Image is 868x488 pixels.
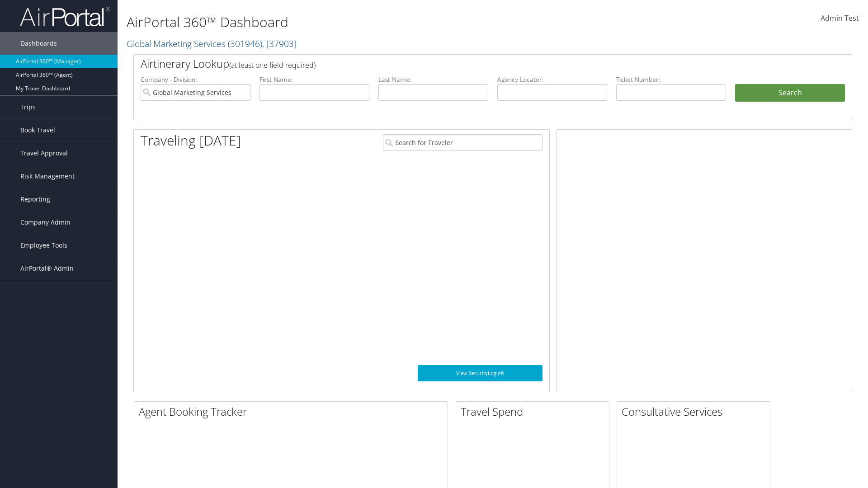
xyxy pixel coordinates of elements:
[228,38,262,50] span: ( 301946 )
[418,365,542,381] a: View SecurityLogic®
[141,75,250,84] label: Company - Division:
[262,38,297,50] span: , [ 37903 ]
[461,404,609,419] h2: Travel Spend
[735,84,845,102] button: Search
[378,75,488,84] label: Last Name:
[127,38,297,50] a: Global Marketing Services
[20,6,110,27] img: airportal-logo.png
[20,188,50,211] span: Reporting
[20,165,75,188] span: Risk Management
[20,234,67,257] span: Employee Tools
[622,404,770,419] h2: Consultative Services
[139,404,448,419] h2: Agent Booking Tracker
[616,75,726,84] label: Ticket Number:
[20,142,68,164] span: Travel Approval
[127,13,615,32] h1: AirPortal 360™ Dashboard
[141,56,785,71] h2: Airtinerary Lookup
[20,257,74,280] span: AirPortal® Admin
[20,119,55,141] span: Book Travel
[20,211,71,234] span: Company Admin
[20,96,36,118] span: Trips
[259,75,369,84] label: First Name:
[497,75,607,84] label: Agency Locator:
[821,5,859,33] a: Admin Test
[229,60,316,70] span: (at least one field required)
[141,131,241,150] h1: Traveling [DATE]
[20,32,57,55] span: Dashboards
[383,134,542,151] input: Search for Traveler
[821,13,859,23] span: Admin Test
